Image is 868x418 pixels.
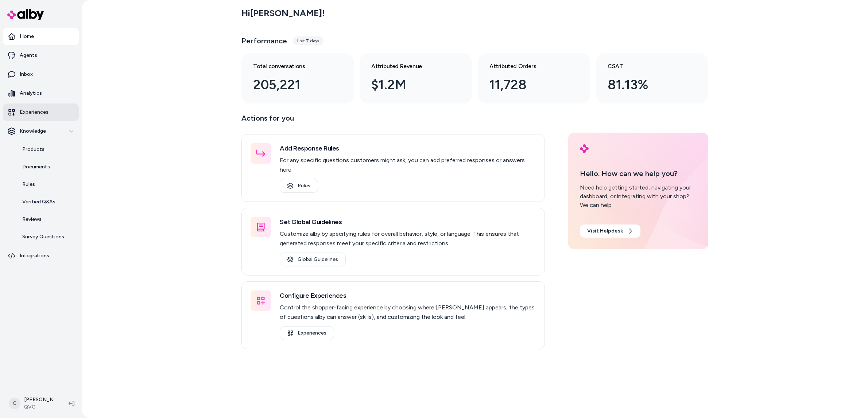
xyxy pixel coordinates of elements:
p: Control the shopper-facing experience by choosing where [PERSON_NAME] appears, the types of quest... [280,303,536,322]
a: Reviews [15,211,79,228]
a: Experiences [3,103,79,121]
div: $1.2M [371,75,449,95]
h2: Hi [PERSON_NAME] ! [241,8,325,19]
a: Products [15,141,79,158]
a: Global Guidelines [280,253,346,266]
h3: Attributed Orders [489,62,567,71]
h3: Set Global Guidelines [280,217,536,227]
a: Attributed Orders 11,728 [478,53,590,103]
div: Need help getting started, navigating your dashboard, or integrating with your shop? We can help. [580,183,697,210]
a: Total conversations 205,221 [241,53,354,103]
a: Inbox [3,66,79,83]
h3: Total conversations [253,62,330,71]
p: Agents [20,52,37,59]
a: CSAT 81.13% [596,53,708,103]
p: Knowledge [20,128,46,135]
p: Rules [22,181,35,188]
a: Agents [3,47,79,64]
h3: Performance [241,36,287,46]
div: 81.13% [608,75,685,95]
a: Home [3,28,79,45]
a: Survey Questions [15,228,79,246]
p: Analytics [20,90,42,97]
div: Last 7 days [293,36,323,45]
p: Customize alby by specifying rules for overall behavior, style, or language. This ensures that ge... [280,229,536,248]
h3: Add Response Rules [280,143,536,153]
p: [PERSON_NAME] [24,396,57,403]
img: alby Logo [7,9,44,20]
a: Rules [15,176,79,193]
h3: Configure Experiences [280,290,536,301]
h3: Attributed Revenue [371,62,449,71]
p: Integrations [20,252,49,259]
a: Integrations [3,247,79,265]
a: Visit Helpdesk [580,224,640,238]
p: Home [20,33,34,40]
p: Verified Q&As [22,198,55,206]
button: C[PERSON_NAME]QVC [4,392,63,415]
a: Rules [280,179,318,193]
span: C [9,398,20,409]
p: Inbox [20,71,33,78]
a: Attributed Revenue $1.2M [360,53,472,103]
div: 205,221 [253,75,330,95]
p: Experiences [20,109,49,116]
p: For any specific questions customers might ask, you can add preferred responses or answers here. [280,156,536,175]
p: Products [22,146,44,153]
a: Experiences [280,326,334,340]
img: alby Logo [580,144,589,153]
p: Documents [22,163,50,171]
p: Hello. How can we help you? [580,168,697,179]
a: Analytics [3,85,79,102]
button: Knowledge [3,122,79,140]
p: Reviews [22,216,42,223]
a: Documents [15,158,79,176]
p: Actions for you [241,112,545,130]
h3: CSAT [608,62,685,71]
div: 11,728 [489,75,567,95]
a: Verified Q&As [15,193,79,211]
p: Survey Questions [22,233,64,241]
span: QVC [24,403,57,411]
